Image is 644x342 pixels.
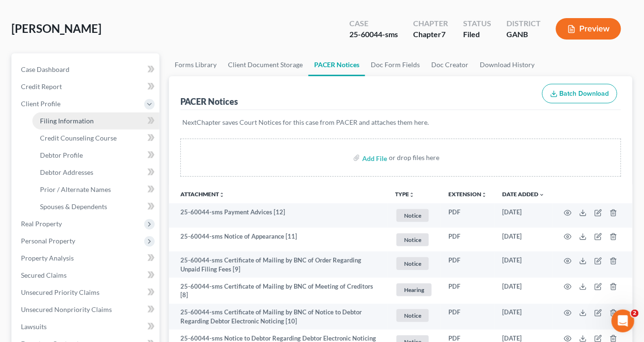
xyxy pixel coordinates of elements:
[396,257,429,270] span: Notice
[13,284,159,301] a: Unsecured Priority Claims
[441,30,446,39] span: 7
[40,134,117,142] span: Credit Counseling Course
[21,100,60,108] span: Client Profile
[495,278,553,304] td: [DATE]
[441,251,495,278] td: PDF
[180,191,225,198] a: Attachmentunfold_more
[169,53,222,76] a: Forms Library
[222,53,308,76] a: Client Document Storage
[426,53,474,76] a: Doc Creator
[40,168,93,176] span: Debtor Addresses
[21,288,99,296] span: Unsecured Priority Claims
[13,61,159,78] a: Case Dashboard
[441,278,495,304] td: PDF
[32,147,159,164] a: Debtor Profile
[463,18,491,29] div: Status
[13,267,159,284] a: Secured Claims
[396,209,429,222] span: Notice
[32,112,159,130] a: Filing Information
[395,256,433,272] a: Notice
[506,18,541,29] div: District
[32,130,159,147] a: Credit Counseling Course
[180,96,238,107] div: PACER Notices
[169,304,387,330] td: 25-60044-sms Certificate of Mailing by BNC of Notice to Debtor Regarding Debtor Electronic Notici...
[395,282,433,298] a: Hearing
[349,29,398,40] div: 25-60044-sms
[413,29,448,40] div: Chapter
[40,185,111,193] span: Prior / Alternate Names
[169,228,387,252] td: 25-60044-sms Notice of Appearance [11]
[395,191,415,198] button: TYPEunfold_more
[395,208,433,223] a: Notice
[40,202,107,211] span: Spouses & Dependents
[21,82,62,91] span: Credit Report
[169,203,387,228] td: 25-60044-sms Payment Advices [12]
[395,308,433,323] a: Notice
[495,228,553,252] td: [DATE]
[495,304,553,330] td: [DATE]
[495,251,553,278] td: [DATE]
[396,283,432,296] span: Hearing
[21,271,67,279] span: Secured Claims
[441,228,495,252] td: PDF
[506,29,541,40] div: GANB
[539,192,545,198] i: expand_more
[11,21,101,35] span: [PERSON_NAME]
[463,29,491,40] div: Filed
[474,53,540,76] a: Download History
[32,198,159,215] a: Spouses & Dependents
[13,78,159,95] a: Credit Report
[308,53,365,76] a: PACER Notices
[495,203,553,228] td: [DATE]
[365,53,426,76] a: Doc Form Fields
[182,118,619,127] p: NextChapter saves Court Notices for this case from PACER and attaches them here.
[32,181,159,198] a: Prior / Alternate Names
[448,191,487,198] a: Extensionunfold_more
[481,192,487,198] i: unfold_more
[502,191,545,198] a: Date Added expand_more
[21,305,112,313] span: Unsecured Nonpriority Claims
[560,90,609,98] span: Batch Download
[349,18,398,29] div: Case
[21,237,75,245] span: Personal Property
[169,251,387,278] td: 25-60044-sms Certificate of Mailing by BNC of Order Regarding Unpaid Filing Fees [9]
[556,18,621,40] button: Preview
[389,153,439,162] div: or drop files here
[21,254,74,262] span: Property Analysis
[40,117,94,125] span: Filing Information
[21,65,69,73] span: Case Dashboard
[13,301,159,318] a: Unsecured Nonpriority Claims
[21,322,47,331] span: Lawsuits
[413,18,448,29] div: Chapter
[395,232,433,248] a: Notice
[13,250,159,267] a: Property Analysis
[219,192,225,198] i: unfold_more
[542,84,617,104] button: Batch Download
[21,220,62,228] span: Real Property
[612,310,634,332] iframe: Intercom live chat
[32,164,159,181] a: Debtor Addresses
[409,192,415,198] i: unfold_more
[631,310,639,317] span: 2
[13,318,159,335] a: Lawsuits
[441,304,495,330] td: PDF
[169,278,387,304] td: 25-60044-sms Certificate of Mailing by BNC of Meeting of Creditors [8]
[396,309,429,322] span: Notice
[396,233,429,246] span: Notice
[40,151,83,159] span: Debtor Profile
[441,203,495,228] td: PDF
